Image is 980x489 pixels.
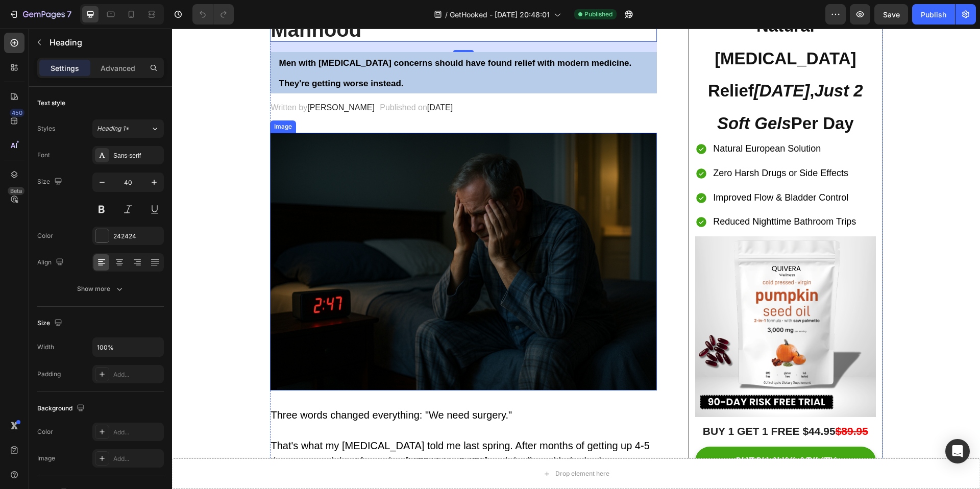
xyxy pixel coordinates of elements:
[67,8,71,20] p: 7
[37,370,61,379] div: Padding
[77,284,125,294] div: Show more
[8,187,24,195] div: Beta
[445,9,448,20] span: /
[523,418,703,447] a: CHECK AVAILABILITY
[945,439,970,463] div: Open Intercom Messenger
[172,29,980,489] iframe: Design area
[584,10,612,19] span: Published
[37,402,87,415] div: Background
[208,72,281,87] p: Published on
[50,36,160,48] p: Heading
[545,53,691,104] strong: Just 2 Soft Gels
[531,397,664,408] strong: BUY 1 GET 1 FREE $44.95
[37,175,64,189] div: Size
[619,85,682,104] strong: Per Day
[113,370,161,379] div: Add...
[874,4,908,25] button: Save
[4,4,76,25] button: 7
[37,343,54,352] div: Width
[37,454,55,463] div: Image
[93,338,163,356] input: Auto
[541,188,684,198] span: Reduced Nighttime Bathroom Trips
[113,428,161,437] div: Add...
[92,119,164,138] button: Heading 1*
[541,139,676,150] span: Zero Harsh Drugs or Side Effects
[37,316,64,330] div: Size
[912,4,955,25] button: Publish
[450,9,550,20] span: GetHooked - [DATE] 20:48:01
[523,208,703,388] img: Alt Image
[101,63,135,74] p: Advanced
[541,115,649,125] span: Natural European Solution
[883,10,900,19] span: Save
[37,427,53,436] div: Color
[100,93,122,103] div: Image
[37,280,164,298] button: Show more
[135,75,203,83] span: [PERSON_NAME]
[562,426,665,439] div: CHECK AVAILABILITY
[51,63,79,74] p: Settings
[98,104,485,362] img: Alt Image
[113,151,161,160] div: Sans-serif
[383,441,437,449] div: Drop element here
[99,411,478,454] span: That's what my [MEDICAL_DATA] told me last spring. After months of getting up 4-5 times every nig...
[107,30,460,60] strong: Men with [MEDICAL_DATA] concerns should have found relief with modern medicine. They're getting w...
[921,9,946,20] div: Publish
[113,454,161,463] div: Add...
[37,151,50,160] div: Font
[99,72,205,87] p: Written by
[37,256,66,270] div: Align
[97,124,129,133] span: Heading 1*
[638,53,642,71] strong: ,
[37,124,55,133] div: Styles
[10,109,24,117] div: 450
[192,4,234,25] div: Undo/Redo
[37,99,65,108] div: Text style
[113,232,161,241] div: 242424
[664,397,696,408] strong: $89.95
[541,164,676,174] span: Improved Flow & Bladder Control
[255,75,281,83] span: [DATE]
[37,231,53,240] div: Color
[582,53,638,71] strong: [DATE]
[99,381,340,392] span: Three words changed everything: "We need surgery."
